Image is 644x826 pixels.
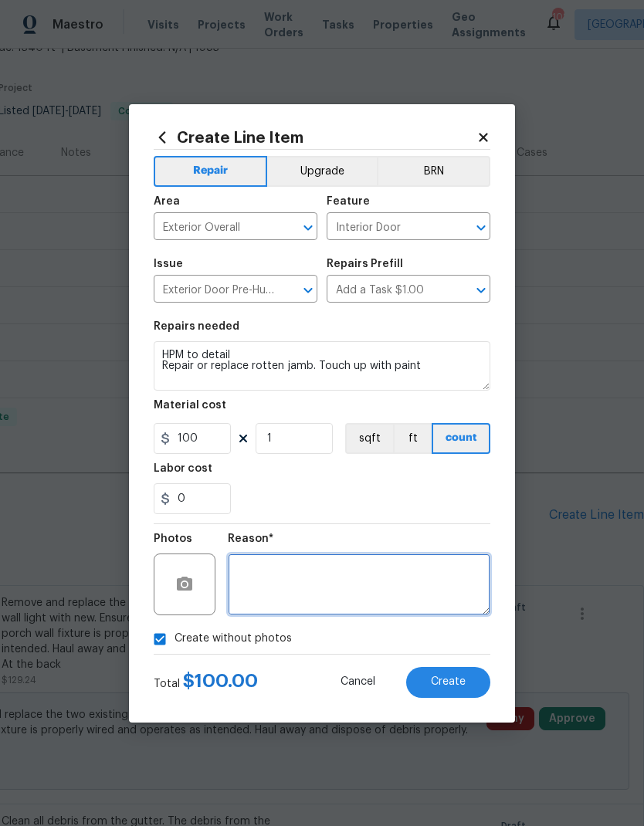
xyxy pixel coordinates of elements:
button: Open [297,217,319,239]
button: count [432,423,490,454]
span: Cancel [341,676,375,688]
h5: Reason* [228,533,273,544]
h5: Repairs Prefill [327,259,403,269]
textarea: HPM to detail Repair or replace rotten jamb. Touch up with paint [154,341,490,391]
div: Total [154,673,258,692]
h5: Labor cost [154,463,212,474]
button: Open [470,279,492,301]
button: Open [297,279,319,301]
h5: Material cost [154,400,226,411]
span: Create [431,676,466,688]
h2: Create Line Item [154,129,476,146]
button: ft [393,423,432,454]
button: Create [406,667,490,698]
span: $ 100.00 [183,672,258,690]
h5: Area [154,196,180,207]
button: Cancel [316,667,400,698]
h5: Feature [327,196,370,207]
button: sqft [345,423,393,454]
span: Create without photos [175,631,292,647]
button: BRN [377,156,490,187]
button: Repair [154,156,267,187]
button: Open [470,217,492,239]
button: Upgrade [267,156,378,187]
h5: Photos [154,533,192,544]
h5: Repairs needed [154,321,239,332]
h5: Issue [154,259,183,269]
